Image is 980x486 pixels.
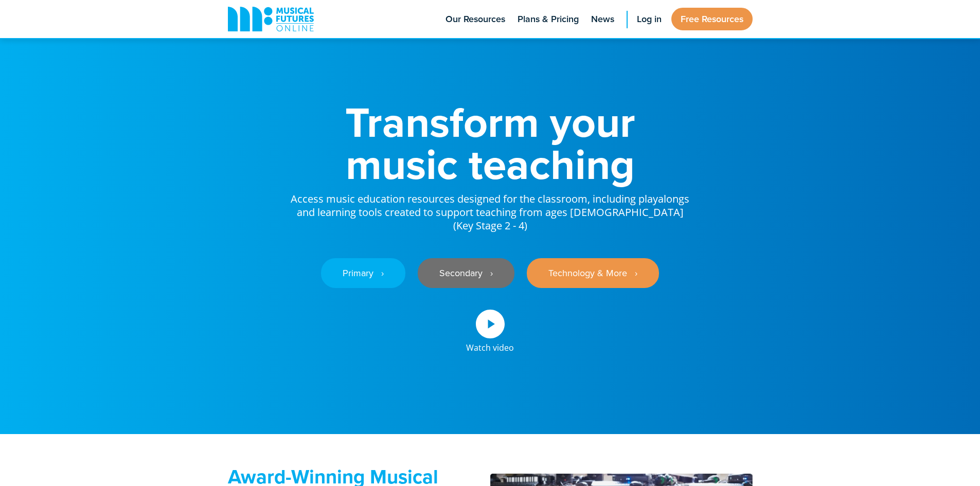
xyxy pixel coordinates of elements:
p: Access music education resources designed for the classroom, including playalongs and learning to... [290,185,691,232]
span: News [591,12,614,26]
div: Watch video [466,338,514,352]
a: Secondary ‎‏‏‎ ‎ › [418,258,514,288]
a: Technology & More ‎‏‏‎ ‎ › [527,258,659,288]
span: Log in [637,12,662,26]
h1: Transform your music teaching [290,101,691,185]
a: Primary ‎‏‏‎ ‎ › [321,258,405,288]
span: Our Resources [446,12,505,26]
span: Plans & Pricing [518,12,579,26]
a: Free Resources [671,8,753,30]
